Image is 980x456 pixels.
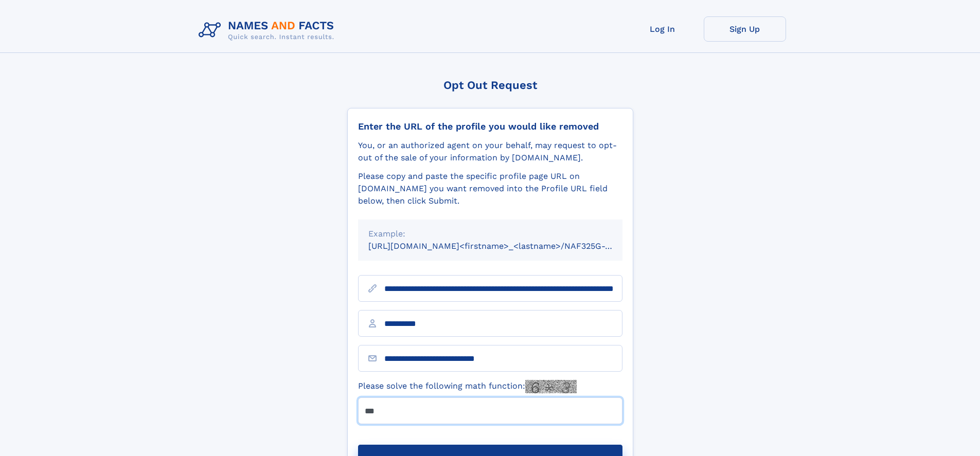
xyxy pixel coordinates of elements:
[358,139,622,164] div: You, or an authorized agent on your behalf, may request to opt-out of the sale of your informatio...
[347,79,633,92] div: Opt Out Request
[358,121,622,132] div: Enter the URL of the profile you would like removed
[358,380,577,393] label: Please solve the following math function:
[358,170,622,207] div: Please copy and paste the specific profile page URL on [DOMAIN_NAME] you want removed into the Pr...
[194,16,343,44] img: Logo Names and Facts
[621,16,704,42] a: Log In
[704,16,786,42] a: Sign Up
[368,241,642,251] small: [URL][DOMAIN_NAME]<firstname>_<lastname>/NAF325G-xxxxxxxx
[368,228,612,240] div: Example:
